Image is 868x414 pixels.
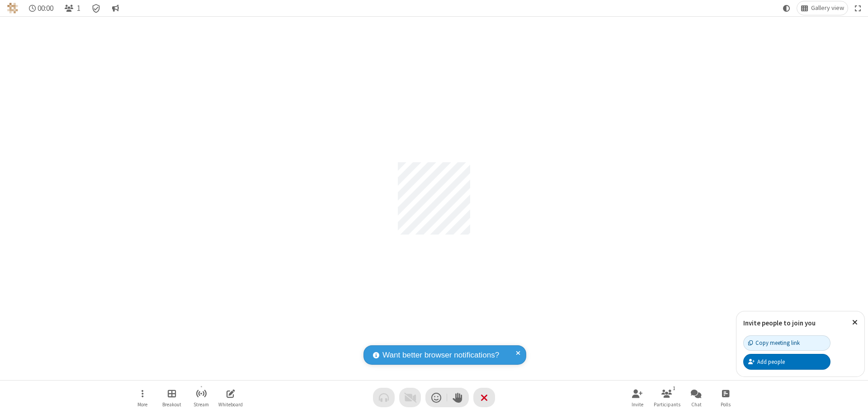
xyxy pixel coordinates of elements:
[399,388,421,407] button: Video
[25,1,57,15] div: Timer
[77,4,80,13] span: 1
[624,385,651,410] button: Invite participants (⌘+Shift+I)
[691,402,702,407] span: Chat
[654,402,680,407] span: Participants
[193,402,209,407] span: Stream
[653,385,680,410] button: Open participant list
[137,402,147,407] span: More
[162,402,181,407] span: Breakout
[88,1,105,15] div: Meeting details Encryption enabled
[425,388,447,407] button: Send a reaction
[779,1,794,15] button: Using system theme
[158,385,185,410] button: Manage Breakout Rooms
[473,388,495,407] button: End or leave meeting
[743,354,830,369] button: Add people
[683,385,710,410] button: Open chat
[811,5,844,12] span: Gallery view
[38,4,53,13] span: 00:00
[748,339,800,347] div: Copy meeting link
[61,1,84,15] button: Open participant list
[188,385,215,410] button: Start streaming
[632,402,643,407] span: Invite
[7,3,18,14] img: QA Selenium DO NOT DELETE OR CHANGE
[217,385,244,410] button: Open shared whiteboard
[721,402,731,407] span: Polls
[743,335,830,351] button: Copy meeting link
[129,385,156,410] button: Open menu
[670,384,678,392] div: 1
[845,311,864,334] button: Close popover
[382,349,499,361] span: Want better browser notifications?
[108,1,123,15] button: Conversation
[447,388,469,407] button: Raise hand
[851,1,865,15] button: Fullscreen
[797,1,848,15] button: Change layout
[218,402,243,407] span: Whiteboard
[743,319,816,327] label: Invite people to join you
[712,385,739,410] button: Open poll
[373,388,395,407] button: Audio problem - check your Internet connection or call by phone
